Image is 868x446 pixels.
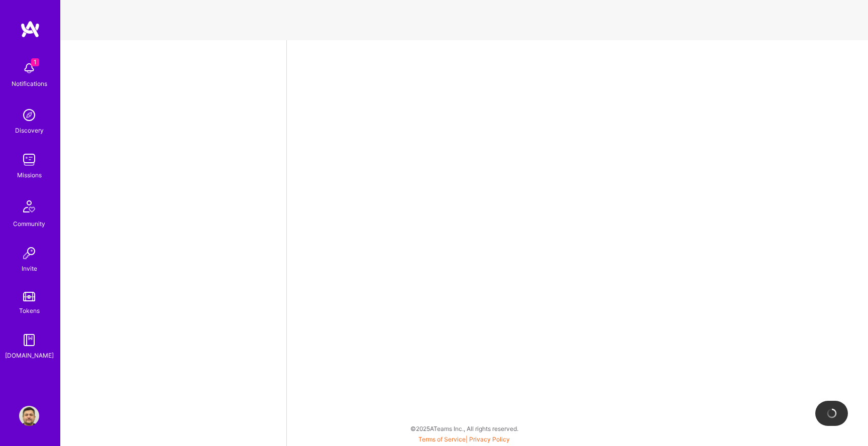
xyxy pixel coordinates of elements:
img: User Avatar [19,406,39,426]
img: Invite [19,243,39,263]
div: Notifications [12,78,47,89]
div: Community [13,218,45,229]
div: Tokens [19,305,40,316]
div: [DOMAIN_NAME] [5,350,54,361]
div: Discovery [15,125,44,136]
img: logo [20,20,40,38]
img: discovery [19,105,39,125]
img: loading [827,408,837,418]
img: guide book [19,330,39,350]
span: | [418,435,510,443]
div: © 2025 ATeams Inc., All rights reserved. [60,416,868,441]
div: Invite [22,263,37,274]
a: User Avatar [17,406,42,426]
img: Community [17,194,41,218]
span: 1 [31,58,39,66]
img: teamwork [19,150,39,170]
div: Missions [17,170,42,180]
a: Privacy Policy [469,435,510,443]
a: Terms of Service [418,435,466,443]
img: tokens [23,292,35,301]
img: bell [19,58,39,78]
